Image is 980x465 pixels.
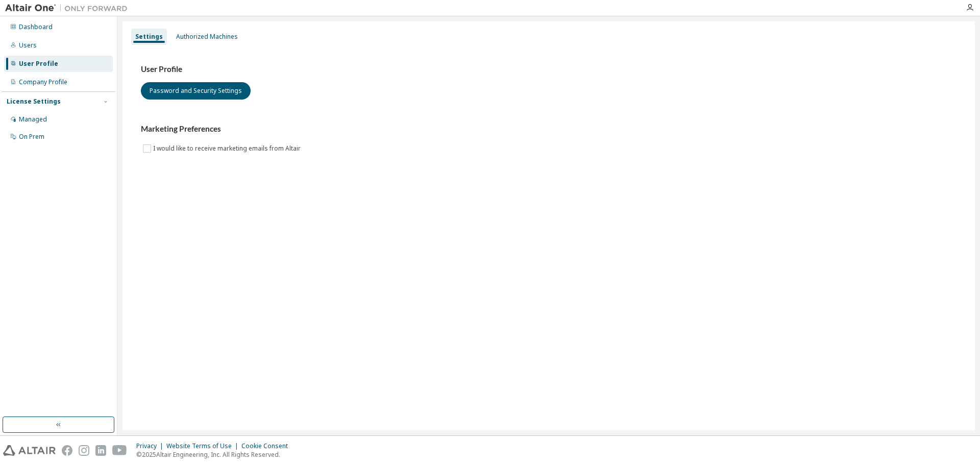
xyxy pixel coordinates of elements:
img: youtube.svg [112,445,127,456]
div: User Profile [19,60,58,68]
p: © 2025 Altair Engineering, Inc. All Rights Reserved. [136,450,294,459]
div: License Settings [7,97,61,106]
div: Cookie Consent [241,442,294,450]
div: Authorized Machines [176,33,238,41]
div: Website Terms of Use [166,442,241,450]
div: Users [19,41,37,50]
h3: User Profile [141,64,957,75]
img: altair_logo.svg [3,445,56,456]
h3: Marketing Preferences [141,124,957,134]
img: Altair One [5,3,133,13]
div: Privacy [136,442,166,450]
img: facebook.svg [62,445,72,456]
img: linkedin.svg [95,445,106,456]
div: Dashboard [19,23,53,31]
div: Managed [19,115,47,124]
button: Password and Security Settings [141,82,251,100]
div: On Prem [19,133,44,141]
div: Settings [135,33,163,41]
div: Company Profile [19,78,67,86]
label: I would like to receive marketing emails from Altair [153,142,303,155]
img: instagram.svg [79,445,89,456]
